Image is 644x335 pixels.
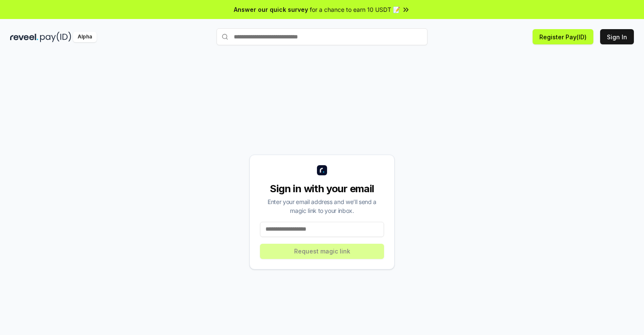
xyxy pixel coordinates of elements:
img: logo_small [317,165,327,175]
button: Register Pay(ID) [533,29,593,44]
span: Answer our quick survey [234,5,308,14]
div: Enter your email address and we’ll send a magic link to your inbox. [260,197,384,215]
img: pay_id [40,32,71,42]
img: reveel_dark [10,32,38,42]
div: Sign in with your email [260,182,384,196]
button: Sign In [600,29,634,44]
div: Alpha [73,32,97,42]
span: for a chance to earn 10 USDT 📝 [310,5,400,14]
